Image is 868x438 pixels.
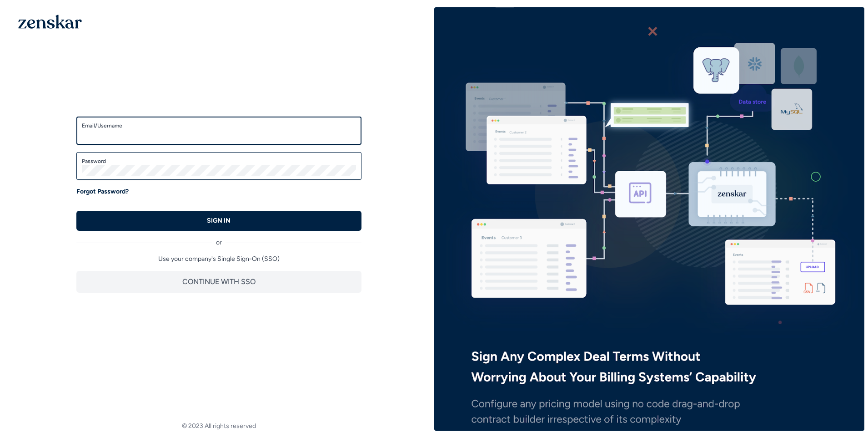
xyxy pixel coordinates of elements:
a: Forgot Password? [76,187,129,196]
label: Email/Username [82,122,356,129]
p: Use your company's Single Sign-On (SSO) [76,255,361,264]
p: SIGN IN [207,216,231,225]
footer: © 2023 All rights reserved [4,422,434,431]
img: 1OGAJ2xQqyY4LXKgY66KYq0eOWRCkrZdAb3gUhuVAqdWPZE9SRJmCz+oDMSn4zDLXe31Ii730ItAGKgCKgCCgCikA4Av8PJUP... [18,15,82,29]
div: or [76,231,361,247]
button: SIGN IN [76,211,361,231]
label: Password [82,158,356,165]
button: CONTINUE WITH SSO [76,271,361,293]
